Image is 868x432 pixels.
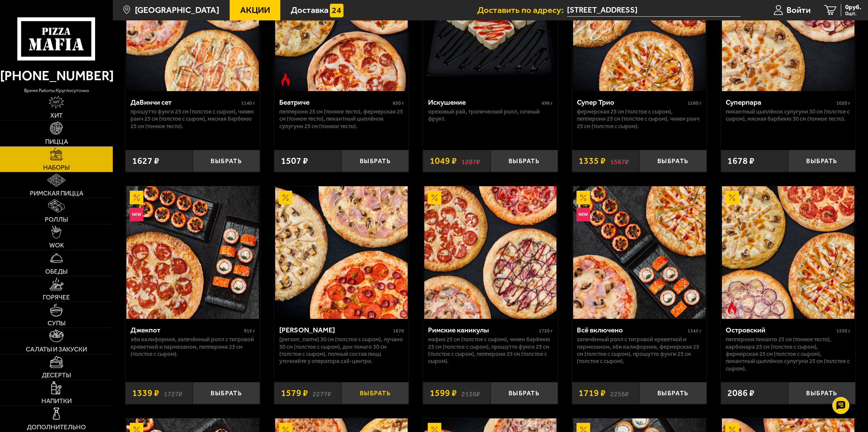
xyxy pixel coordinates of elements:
[279,326,391,334] div: [PERSON_NAME]
[639,382,707,404] button: Выбрать
[241,100,255,106] span: 1140 г
[193,150,260,172] button: Выбрать
[330,4,343,17] img: 15daf4d41897b9f0e9f617042186c801.svg
[721,186,855,319] a: АкционныйОстрое блюдоОстровский
[130,98,240,107] div: ДаВинчи сет
[125,186,260,319] a: АкционныйНовинкаДжекпот
[132,156,159,166] span: 1627 ₽
[49,242,64,248] span: WOK
[572,186,707,319] a: АкционныйНовинкаВсё включено
[688,100,702,106] span: 1260 г
[126,186,259,319] img: Джекпот
[845,11,861,16] span: 0 шт.
[726,98,835,107] div: Суперпара
[610,388,629,398] s: 2256 ₽
[726,336,850,372] p: Пепперони Пиканто 25 см (тонкое тесто), Карбонара 25 см (толстое с сыром), Фермерская 25 см (толс...
[461,156,480,166] s: 1287 ₽
[428,336,553,365] p: Мафия 25 см (толстое с сыром), Чикен Барбекю 25 см (толстое с сыром), Прошутто Фунги 25 см (толст...
[786,6,811,15] span: Войти
[281,388,308,398] span: 1579 ₽
[836,100,850,106] span: 1020 г
[573,186,706,319] img: Всё включено
[542,100,553,106] span: 498 г
[491,150,558,172] button: Выбрать
[393,100,404,106] span: 850 г
[788,150,855,172] button: Выбрать
[275,186,408,319] img: Хет Трик
[135,6,219,15] span: [GEOGRAPHIC_DATA]
[193,382,260,404] button: Выбрать
[845,4,861,11] span: 0 руб.
[423,186,557,319] a: АкционныйРимские каникулы
[164,388,182,398] s: 1727 ₽
[788,382,855,404] button: Выбрать
[130,108,255,130] p: Прошутто Фунги 25 см (толстое с сыром), Чикен Ранч 25 см (толстое с сыром), Мясная Барбекю 25 см ...
[313,388,331,398] s: 2277 ₽
[725,301,739,314] img: Острое блюдо
[45,268,68,275] span: Обеды
[726,108,850,123] p: Пикантный цыплёнок сулугуни 30 см (толстое с сыром), Мясная Барбекю 30 см (тонкое тесто).
[577,191,590,204] img: Акционный
[424,186,557,319] img: Римские каникулы
[639,150,707,172] button: Выбрать
[428,108,553,123] p: Ореховый рай, Тропический ролл, Сочный фрукт.
[281,156,308,166] span: 1507 ₽
[130,208,143,221] img: Новинка
[428,191,441,204] img: Акционный
[428,98,540,107] div: Искушение
[279,73,293,86] img: Острое блюдо
[240,6,270,15] span: Акции
[577,336,702,365] p: Запечённый ролл с тигровой креветкой и пармезаном, Эби Калифорния, Фермерская 25 см (толстое с сы...
[579,156,606,166] span: 1335 ₽
[43,164,70,171] span: Наборы
[50,112,63,119] span: Хит
[130,326,242,334] div: Джекпот
[726,326,835,334] div: Островский
[477,6,567,15] span: Доставить по адресу:
[27,424,86,430] span: Дополнительно
[291,6,329,15] span: Доставка
[341,150,409,172] button: Выбрать
[279,108,404,130] p: Пепперони 25 см (тонкое тесто), Фермерская 25 см (тонкое тесто), Пикантный цыплёнок сулугуни 25 с...
[48,320,66,326] span: Супы
[577,208,590,221] img: Новинка
[130,336,255,358] p: Эби Калифорния, Запечённый ролл с тигровой креветкой и пармезаном, Пепперони 25 см (толстое с сыр...
[610,156,629,166] s: 1567 ₽
[577,326,686,334] div: Всё включено
[430,388,457,398] span: 1599 ₽
[130,191,143,204] img: Акционный
[567,4,741,17] input: Ваш адрес доставки
[30,190,83,196] span: Римская пицца
[577,98,686,107] div: Супер Трио
[688,328,702,334] span: 1345 г
[727,156,755,166] span: 1678 ₽
[279,336,404,365] p: [PERSON_NAME] 30 см (толстое с сыром), Лучано 30 см (толстое с сыром), Дон Томаго 30 см (толстое ...
[428,326,537,334] div: Римские каникулы
[725,191,739,204] img: Акционный
[722,186,854,319] img: Островский
[577,108,702,130] p: Фермерская 25 см (толстое с сыром), Пепперони 25 см (толстое с сыром), Чикен Ранч 25 см (толстое ...
[41,398,72,404] span: Напитки
[539,328,553,334] span: 1720 г
[45,216,68,223] span: Роллы
[26,346,87,352] span: Салаты и закуски
[341,382,409,404] button: Выбрать
[279,191,293,204] img: Акционный
[132,388,159,398] span: 1339 ₽
[45,138,68,145] span: Пицца
[430,156,457,166] span: 1049 ₽
[461,388,480,398] s: 2136 ₽
[836,328,850,334] span: 1550 г
[727,388,755,398] span: 2086 ₽
[43,294,70,300] span: Горячее
[244,328,255,334] span: 915 г
[491,382,558,404] button: Выбрать
[42,372,71,378] span: Десерты
[279,98,391,107] div: Беатриче
[579,388,606,398] span: 1719 ₽
[274,186,409,319] a: АкционныйХет Трик
[393,328,404,334] span: 1670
